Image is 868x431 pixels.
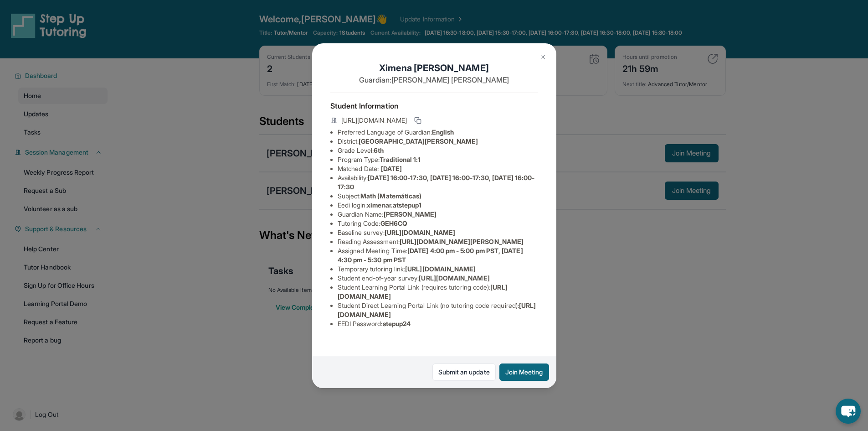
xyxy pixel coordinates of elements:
[412,115,423,126] button: Copy link
[338,174,535,191] span: [DATE] 16:00-17:30, [DATE] 16:00-17:30, [DATE] 16:00-17:30
[341,116,407,125] span: [URL][DOMAIN_NAME]
[400,238,524,245] span: [URL][DOMAIN_NAME][PERSON_NAME]
[338,319,538,328] li: EEDI Password :
[338,155,538,164] li: Program Type:
[330,100,538,111] h4: Student Information
[359,137,478,145] span: [GEOGRAPHIC_DATA][PERSON_NAME]
[338,192,538,201] li: Subject :
[338,210,538,219] li: Guardian Name :
[380,219,407,227] span: GEH6CQ
[385,228,455,236] span: [URL][DOMAIN_NAME]
[338,274,538,283] li: Student end-of-year survey :
[419,274,489,282] span: [URL][DOMAIN_NAME]
[330,74,538,85] p: Guardian: [PERSON_NAME] [PERSON_NAME]
[384,210,437,218] span: [PERSON_NAME]
[499,363,549,381] button: Join Meeting
[338,164,538,173] li: Matched Date:
[338,301,538,319] li: Student Direct Learning Portal Link (no tutoring code required) :
[836,399,861,424] button: chat-button
[367,201,421,209] span: ximenar.atstepup1
[380,156,421,163] span: Traditional 1:1
[383,320,411,327] span: stepup24
[381,165,402,172] span: [DATE]
[338,146,538,155] li: Grade Level:
[338,246,538,265] li: Assigned Meeting Time :
[338,247,523,264] span: [DATE] 4:00 pm - 5:00 pm PST, [DATE] 4:30 pm - 5:30 pm PST
[360,192,421,200] span: Math (Matemáticas)
[330,62,538,74] h1: Ximena [PERSON_NAME]
[432,128,454,136] span: English
[539,53,546,61] img: Close Icon
[338,228,538,237] li: Baseline survey :
[338,265,538,274] li: Temporary tutoring link :
[338,201,538,210] li: Eedi login :
[338,237,538,246] li: Reading Assessment :
[338,173,538,192] li: Availability:
[338,283,538,301] li: Student Learning Portal Link (requires tutoring code) :
[405,265,476,273] span: [URL][DOMAIN_NAME]
[338,128,538,137] li: Preferred Language of Guardian:
[432,363,496,381] a: Submit an update
[338,137,538,146] li: District:
[338,219,538,228] li: Tutoring Code :
[374,146,384,154] span: 6th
